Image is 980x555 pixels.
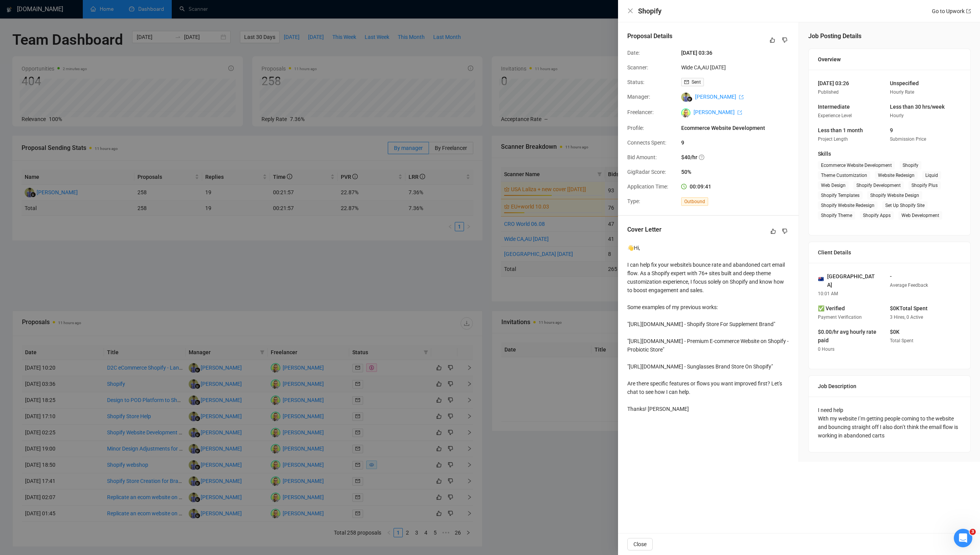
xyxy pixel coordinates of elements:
span: dislike [782,228,787,234]
h5: Job Posting Details [808,32,861,41]
span: Connects Spent: [627,140,666,146]
span: Web Development [898,211,942,220]
span: Experience Level [818,113,852,118]
span: 9 [890,127,893,133]
button: dislike [780,227,789,236]
a: [PERSON_NAME] export [694,109,742,115]
span: Close [633,540,647,548]
button: dislike [780,35,789,45]
span: - [890,273,892,279]
span: like [771,228,776,234]
span: question-circle [699,154,705,160]
button: Close [627,538,653,550]
span: Unspecified [890,80,919,86]
div: I need help With my website I’m getting people coming to the website and bouncing straight off I ... [818,406,961,440]
span: Less than 1 month [818,127,863,133]
span: 00:09:41 [690,183,711,190]
span: Shopify Templates [818,191,863,200]
span: [GEOGRAPHIC_DATA] [827,272,878,289]
span: Published [818,89,839,95]
span: like [770,37,775,43]
span: Status: [627,79,644,85]
span: export [737,110,742,115]
span: Liquid [922,171,941,180]
span: Date: [627,50,640,56]
div: 👋Hi, I can help fix your website's bounce rate and abandoned cart email flow. As a Shopify expert... [627,244,789,413]
span: Freelancer: [627,109,653,115]
div: Job Description [818,376,961,397]
span: Ecommerce Website Development [818,161,895,170]
span: Shopify Theme [818,211,855,220]
span: Manager: [627,94,650,100]
span: dislike [782,37,787,43]
span: Hourly [890,113,904,118]
a: [PERSON_NAME] export [695,94,744,100]
button: Close [627,8,633,14]
span: Shopify Plus [908,181,941,190]
span: Submission Price [890,136,926,142]
span: 9 [681,138,797,147]
span: ✅ Verified [818,305,845,311]
span: Ecommerce Website Development [681,124,797,132]
span: $0.00/hr avg hourly rate paid [818,329,876,343]
h4: Shopify [638,6,662,16]
span: Theme Customization [818,171,870,180]
span: Scanner: [627,64,648,71]
span: 10:01 AM [818,291,838,296]
span: 0 Hours [818,346,834,352]
span: Skills [818,151,831,157]
span: Overview [818,55,841,64]
img: c1aWKAw7TUV45psPSIWg_HfJCbBr9fiQV3si-gvTtSgINQjQKRjtdFTa5vtC2Dho5j [681,108,690,118]
span: Profile: [627,125,644,131]
span: $0K Total Spent [890,305,928,311]
span: [DATE] 03:26 [818,80,849,86]
h5: Proposal Details [627,32,672,41]
span: Hourly Rate [890,89,914,95]
span: GigRadar Score: [627,169,666,175]
span: [DATE] 03:36 [681,49,797,57]
span: Project Length [818,136,848,142]
a: Go to Upworkexport [932,8,971,14]
span: Set Up Shopify Site [882,201,928,210]
span: 3 [970,529,976,535]
span: Application Time: [627,183,668,190]
iframe: Intercom live chat [954,529,972,547]
span: Website Redesign [875,171,918,180]
div: Client Details [818,242,961,263]
h5: Cover Letter [627,225,662,234]
span: 50% [681,168,797,176]
span: close [627,8,633,14]
span: Payment Verification [818,314,862,320]
span: Shopify Website Design [867,191,922,200]
img: gigradar-bm.png [687,96,692,102]
span: Web Design [818,181,849,190]
span: Type: [627,198,640,204]
span: export [739,95,744,99]
img: 🇦🇺 [818,276,824,282]
span: export [966,9,971,13]
span: Intermediate [818,104,850,110]
span: Outbound [681,197,708,206]
span: Total Spent [890,338,913,343]
span: Shopify Development [853,181,904,190]
button: like [769,227,778,236]
span: Shopify Apps [860,211,894,220]
span: clock-circle [681,184,687,189]
span: mail [684,80,689,84]
span: Shopify [900,161,921,170]
span: Average Feedback [890,283,928,288]
span: $40/hr [681,153,797,161]
span: Bid Amount: [627,154,657,160]
button: like [768,35,777,45]
a: Wide CA,AU [DATE] [681,64,726,71]
span: Less than 30 hrs/week [890,104,945,110]
span: $0K [890,329,900,335]
span: Shopify Website Redesign [818,201,878,210]
span: 3 Hires, 0 Active [890,314,923,320]
span: Sent [692,79,701,85]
